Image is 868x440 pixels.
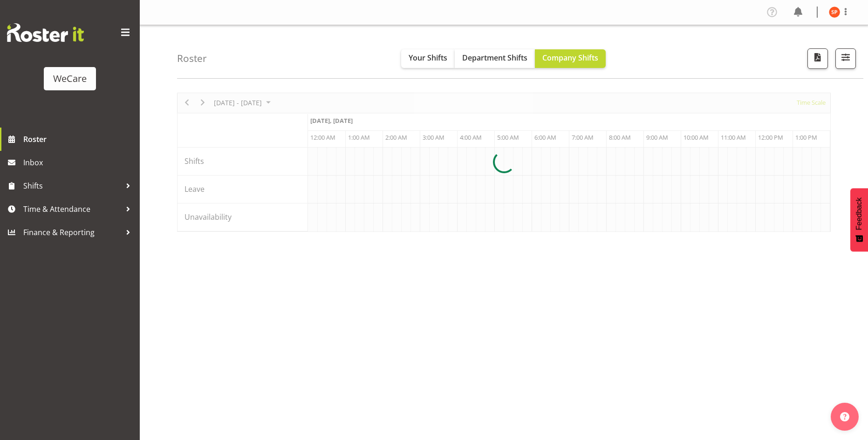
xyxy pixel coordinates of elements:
span: Roster [23,132,135,146]
span: Finance & Reporting [23,225,121,239]
button: Filter Shifts [835,48,856,69]
span: Time & Attendance [23,202,121,216]
button: Your Shifts [401,49,455,68]
span: Shifts [23,179,121,193]
span: Department Shifts [462,53,527,63]
span: Feedback [855,197,863,230]
img: Rosterit website logo [7,23,84,42]
button: Department Shifts [455,49,535,68]
button: Company Shifts [535,49,606,68]
span: Your Shifts [409,53,447,63]
img: help-xxl-2.png [840,412,849,421]
div: WeCare [53,72,87,86]
button: Feedback - Show survey [850,188,868,251]
span: Inbox [23,156,135,169]
span: Company Shifts [542,53,598,63]
button: Download a PDF of the roster according to the set date range. [807,48,828,69]
h4: Roster [177,53,207,64]
img: samantha-poultney11298.jpg [829,7,840,18]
